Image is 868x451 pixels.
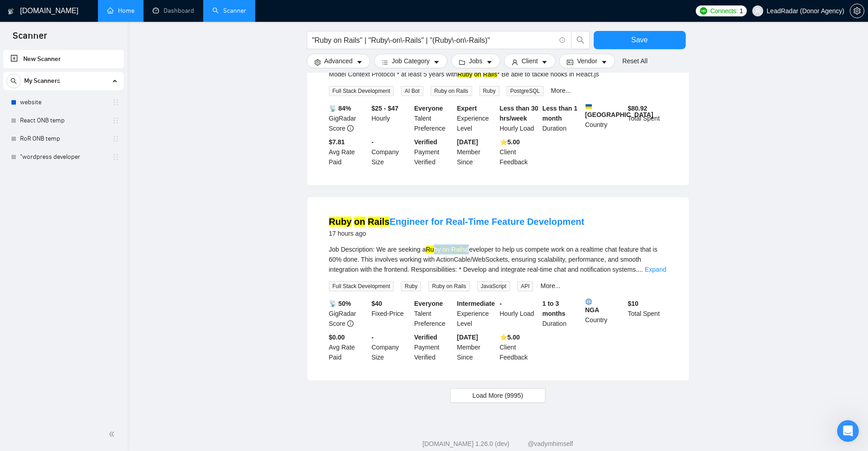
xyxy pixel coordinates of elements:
[150,357,163,375] span: 😐
[500,334,520,341] b: ⭐️ 5.00
[452,246,466,253] mark: Rails
[710,6,738,16] span: Connects:
[20,148,107,166] a: "wordpress developer
[108,430,118,439] span: double-left
[371,105,398,112] b: $25 - $47
[457,71,473,78] mark: Ruby
[274,4,291,21] button: Collapse window
[455,332,498,362] div: Member Since
[7,78,21,84] span: search
[559,54,615,68] button: idcardVendorcaret-down
[371,300,382,307] b: $ 40
[153,7,194,15] a: dashboardDashboard
[120,386,193,394] a: Open in help center
[457,105,477,112] b: Expert
[517,281,533,291] span: API
[474,71,482,78] mark: on
[455,103,498,133] div: Experience Level
[628,105,647,112] b: $ 80.92
[426,246,441,253] mark: Ruby
[401,281,421,291] span: Ruby
[356,59,363,66] span: caret-down
[740,6,743,16] span: 1
[455,137,498,167] div: Member Since
[327,137,370,167] div: Avg Rate Paid
[837,420,859,442] iframe: Intercom live chat
[631,34,647,46] span: Save
[329,86,394,96] span: Full Stack Development
[422,440,509,447] a: [DOMAIN_NAME] 1.26.0 (dev)
[628,300,638,307] b: $ 10
[6,4,23,21] button: go back
[382,59,388,66] span: bars
[327,299,370,329] div: GigRadar Score
[498,137,541,167] div: Client Feedback
[577,56,597,66] span: Vendor
[368,217,390,227] mark: Rails
[457,138,478,146] b: [DATE]
[500,138,520,146] b: ⭐️ 5.00
[329,105,351,112] b: 📡 84%
[145,357,169,375] span: neutral face reaction
[850,7,864,15] span: setting
[451,54,500,68] button: folderJobscaret-down
[457,300,495,307] b: Intermediate
[412,332,455,362] div: Payment Verified
[507,86,544,96] span: PostgreSQL
[540,103,583,133] div: Duration
[112,117,119,124] span: holder
[412,103,455,133] div: Talent Preference
[169,357,192,375] span: smiley reaction
[3,50,124,68] li: New Scanner
[107,7,134,15] a: homeHome
[586,299,592,305] img: 🌐
[24,72,60,90] span: My Scanners
[174,357,187,375] span: 😃
[450,388,545,403] button: Load More (9995)
[347,125,354,132] span: info-circle
[473,390,523,400] span: Load More (9995)
[20,130,107,148] a: RoR ONB temp
[500,105,539,122] b: Less than 30 hrs/week
[414,105,443,112] b: Everyone
[347,320,354,327] span: info-circle
[551,87,571,94] a: More...
[522,56,538,66] span: Client
[560,37,565,43] span: info-circle
[585,299,624,314] b: NGA
[291,4,308,20] div: Close
[541,59,548,66] span: caret-down
[126,357,139,375] span: 😞
[626,103,669,133] div: Total Spent
[626,299,669,329] div: Total Spent
[412,137,455,167] div: Payment Verified
[370,299,412,329] div: Fixed-Price
[371,334,374,341] b: -
[324,56,353,66] span: Advanced
[459,59,465,66] span: folder
[5,29,54,48] span: Scanner
[585,103,653,118] b: [GEOGRAPHIC_DATA]
[645,266,666,273] a: Expand
[498,332,541,362] div: Client Feedback
[622,56,647,66] a: Reset All
[567,59,573,66] span: idcard
[327,332,370,362] div: Avg Rate Paid
[571,31,590,49] button: search
[11,348,303,358] div: Did this answer your question?
[583,103,626,133] div: Country
[307,54,370,68] button: settingAdvancedcaret-down
[542,105,577,122] b: Less than 1 month
[700,7,707,15] img: upwork-logo.png
[354,217,365,227] mark: on
[392,56,430,66] span: Job Category
[428,281,470,291] span: Ruby on Rails
[112,99,119,106] span: holder
[329,138,345,146] b: $7.81
[370,103,412,133] div: Hourly
[329,244,667,274] div: Job Description: We are seeking a developer to help us compete work on a realtime chat feature th...
[540,282,560,289] a: More...
[457,334,478,341] b: [DATE]
[850,7,864,15] a: setting
[412,299,455,329] div: Talent Preference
